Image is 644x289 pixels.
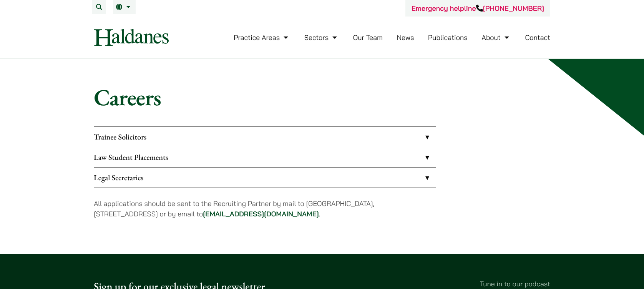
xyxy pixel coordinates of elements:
[94,83,550,111] h1: Careers
[234,33,290,42] a: Practice Areas
[328,279,550,289] p: Tune in to our podcast
[94,147,436,167] a: Law Student Placements
[412,4,544,13] a: Emergency helpline[PHONE_NUMBER]
[428,33,468,42] a: Publications
[94,198,436,219] p: All applications should be sent to the Recruiting Partner by mail to [GEOGRAPHIC_DATA], [STREET_A...
[94,168,436,188] a: Legal Secretaries
[481,33,511,42] a: About
[525,33,550,42] a: Contact
[116,4,133,10] a: EN
[304,33,339,42] a: Sectors
[353,33,383,42] a: Our Team
[94,29,169,46] img: Logo of Haldanes
[397,33,414,42] a: News
[203,209,319,218] a: [EMAIL_ADDRESS][DOMAIN_NAME]
[94,127,436,147] a: Trainee Solicitors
